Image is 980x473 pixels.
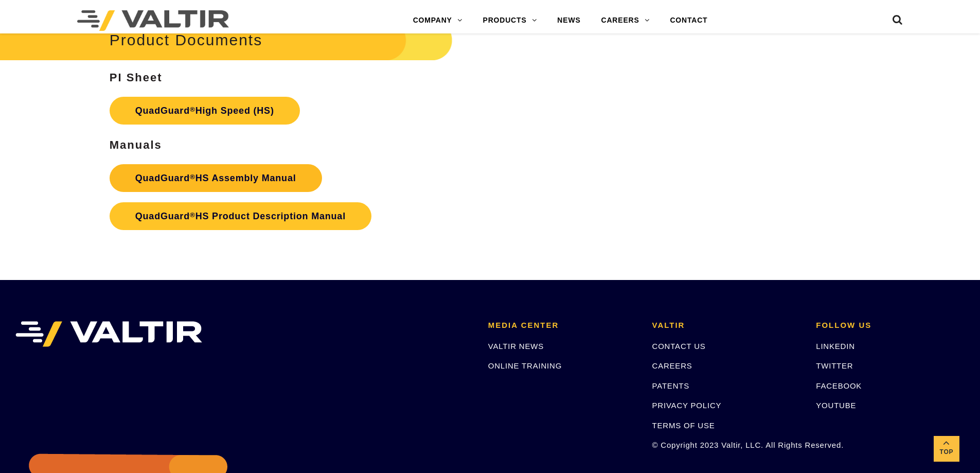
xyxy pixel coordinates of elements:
[190,173,195,181] sup: ®
[652,381,690,390] a: PATENTS
[660,10,718,31] a: CONTACT
[77,10,229,31] img: Valtir
[110,202,371,230] a: QuadGuard®HS Product Description Manual
[816,401,856,410] a: YOUTUBE
[816,321,965,330] h2: FOLLOW US
[652,401,722,410] a: PRIVACY POLICY
[190,211,195,219] sup: ®
[816,361,853,370] a: TWITTER
[934,436,959,462] a: Top
[652,421,715,430] a: TERMS OF USE
[110,97,300,125] a: QuadGuard®High Speed (HS)
[652,321,801,330] h2: VALTIR
[652,361,692,370] a: CAREERS
[488,342,544,351] a: VALTIR NEWS
[403,10,473,31] a: COMPANY
[15,321,202,347] img: VALTIR
[816,381,862,390] a: FACEBOOK
[816,342,855,351] a: LINKEDIN
[110,71,163,84] strong: PI Sheet
[110,164,322,192] a: QuadGuard®HS Assembly Manual
[488,321,637,330] h2: MEDIA CENTER
[473,10,547,31] a: PRODUCTS
[591,10,660,31] a: CAREERS
[934,446,959,458] span: Top
[652,342,706,351] a: CONTACT US
[135,106,274,116] strong: QuadGuard High Speed (HS)
[488,361,562,370] a: ONLINE TRAINING
[110,138,162,151] strong: Manuals
[652,439,801,451] p: © Copyright 2023 Valtir, LLC. All Rights Reserved.
[547,10,591,31] a: NEWS
[190,106,195,113] sup: ®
